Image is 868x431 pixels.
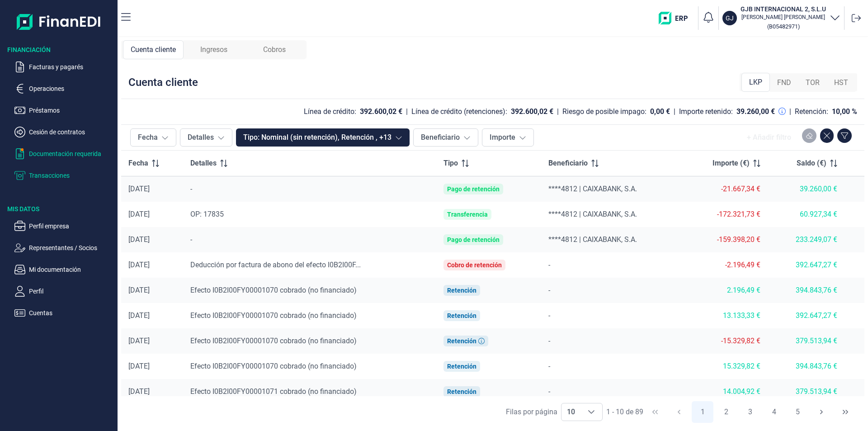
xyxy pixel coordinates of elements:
span: ****4812 | CAIXABANK, S.A. [548,235,637,244]
span: - [548,387,550,396]
div: 15.329,82 € [689,362,760,371]
span: TOR [806,77,820,88]
div: 394.843,76 € [775,286,837,295]
div: Cuenta cliente [128,75,198,90]
div: Cuenta cliente [123,40,184,59]
div: | [674,106,675,117]
div: 14.004,92 € [689,387,760,396]
h3: GJB INTERNACIONAL 2, S.L.U [741,5,826,14]
span: Cobros [263,44,286,55]
span: Saldo (€) [797,158,826,169]
div: 2.196,49 € [689,286,760,295]
div: Línea de crédito (retenciones): [411,107,507,116]
span: Ingresos [200,44,227,55]
p: Documentación requerida [29,148,114,159]
div: Cobros [244,40,305,59]
button: Fecha [130,128,176,147]
button: Cuentas [14,308,114,318]
span: Efecto I0B2I00FY00001070 cobrado (no financiado) [190,362,357,370]
span: Cuenta cliente [131,44,176,55]
p: Facturas y pagarés [29,62,114,72]
div: Retención [447,287,476,294]
button: Representantes / Socios [14,242,114,253]
div: [DATE] [128,185,176,194]
span: Efecto I0B2I00FY00001070 cobrado (no financiado) [190,286,357,294]
p: Préstamos [29,105,114,116]
p: Operaciones [29,83,114,94]
div: FND [770,74,798,92]
div: Pago de retención [447,185,500,193]
span: - [548,362,550,370]
span: Tipo [443,158,458,169]
span: Efecto I0B2I00FY00001070 cobrado (no financiado) [190,336,357,345]
span: - [548,311,550,320]
div: Riesgo de posible impago: [562,107,646,116]
div: -2.196,49 € [689,260,760,270]
div: -159.398,20 € [689,235,760,244]
div: [DATE] [128,387,176,396]
div: 394.843,76 € [775,362,837,371]
span: FND [777,77,791,88]
p: Cesión de contratos [29,127,114,137]
button: Importe [482,128,534,147]
button: Transacciones [14,170,114,181]
span: LKP [749,77,762,88]
div: 379.513,94 € [775,387,837,396]
div: Transferencia [447,211,488,218]
button: Cesión de contratos [14,127,114,137]
div: -15.329,82 € [689,336,760,346]
div: | [406,106,408,117]
button: Perfil [14,286,114,297]
p: Perfil [29,286,114,297]
span: OP: 17835 [190,210,224,218]
div: Filas por página [506,407,557,417]
div: Retención [447,388,476,395]
button: Beneficiario [413,128,478,147]
div: 392.647,27 € [775,260,837,270]
span: - [548,336,550,345]
span: 10 [561,403,580,421]
div: Retención: [795,107,828,116]
div: [DATE] [128,210,176,219]
span: - [548,286,550,294]
div: [DATE] [128,286,176,295]
button: Mi documentación [14,264,114,275]
button: Page 3 [739,401,761,423]
p: Perfil empresa [29,221,114,232]
div: Importe retenido: [679,107,733,116]
div: -172.321,73 € [689,210,760,219]
div: | [557,106,559,117]
button: Page 1 [692,401,713,423]
span: HST [834,77,848,88]
div: 392.600,02 € [360,107,402,116]
div: LKP [741,73,770,92]
span: Efecto I0B2I00FY00001070 cobrado (no financiado) [190,311,357,320]
p: Transacciones [29,170,114,181]
p: Cuentas [29,308,114,318]
div: HST [827,74,855,92]
button: Page 2 [716,401,737,423]
div: 39.260,00 € [736,107,775,116]
div: 10,00 % [832,107,857,116]
span: Deducción por factura de abono del efecto I0B2I00F... [190,260,361,269]
p: GJ [726,14,734,23]
div: Retención [447,312,476,319]
div: [DATE] [128,362,176,371]
div: 13.133,33 € [689,311,760,320]
div: Ingresos [184,40,244,59]
div: [DATE] [128,235,176,244]
span: ****4812 | CAIXABANK, S.A. [548,185,637,193]
p: Representantes / Socios [29,242,114,253]
span: Importe (€) [712,158,750,169]
div: Retención [447,337,476,345]
button: Page 4 [763,401,785,423]
div: -21.667,34 € [689,185,760,194]
span: ****4812 | CAIXABANK, S.A. [548,210,637,218]
button: Tipo: Nominal (sin retención), Retención , +13 [236,128,410,147]
div: Cobro de retención [447,261,502,269]
div: Línea de crédito: [304,107,356,116]
div: TOR [798,74,827,92]
p: Mi documentación [29,264,114,275]
div: [DATE] [128,336,176,346]
div: 233.249,07 € [775,235,837,244]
